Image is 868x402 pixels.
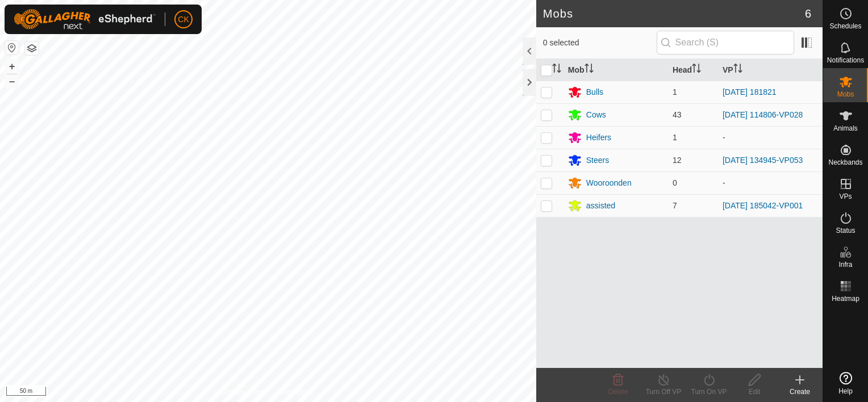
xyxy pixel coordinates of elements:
[832,295,859,302] span: Heatmap
[608,388,628,396] span: Delete
[833,125,858,132] span: Animals
[777,387,823,397] div: Create
[723,87,777,97] a: [DATE] 181821
[279,387,313,397] a: Contact Us
[837,91,854,98] span: Mobs
[836,227,855,234] span: Status
[723,156,803,165] a: [DATE] 134945-VP053
[5,60,19,73] button: +
[673,178,677,187] span: 0
[673,201,677,210] span: 7
[543,37,657,49] span: 0 selected
[657,31,794,55] input: Search (S)
[564,59,668,81] th: Mob
[586,200,615,212] div: assisted
[178,14,189,26] span: CK
[733,65,742,74] p-sorticon: Activate to sort
[723,110,803,119] a: [DATE] 114806-VP028
[718,126,823,149] td: -
[586,86,603,98] div: Bulls
[586,154,609,166] div: Steers
[686,387,732,397] div: Turn On VP
[673,133,677,142] span: 1
[586,132,611,144] div: Heifers
[732,387,777,397] div: Edit
[805,5,811,22] span: 6
[718,59,823,81] th: VP
[838,261,852,268] span: Infra
[839,193,852,200] span: VPs
[585,65,594,74] p-sorticon: Activate to sort
[673,87,677,97] span: 1
[223,387,266,397] a: Privacy Policy
[552,65,561,74] p-sorticon: Activate to sort
[827,57,864,64] span: Notifications
[823,367,868,399] a: Help
[25,41,39,55] button: Map Layers
[543,7,805,20] h2: Mobs
[641,387,686,397] div: Turn Off VP
[14,9,156,30] img: Gallagher Logo
[718,171,823,194] td: -
[668,59,718,81] th: Head
[723,201,803,210] a: [DATE] 185042-VP001
[838,388,853,395] span: Help
[828,159,862,166] span: Neckbands
[5,74,19,88] button: –
[586,109,606,121] div: Cows
[5,41,19,55] button: Reset Map
[692,65,701,74] p-sorticon: Activate to sort
[829,23,861,30] span: Schedules
[673,110,682,119] span: 43
[673,156,682,165] span: 12
[586,177,632,189] div: Wooroonden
